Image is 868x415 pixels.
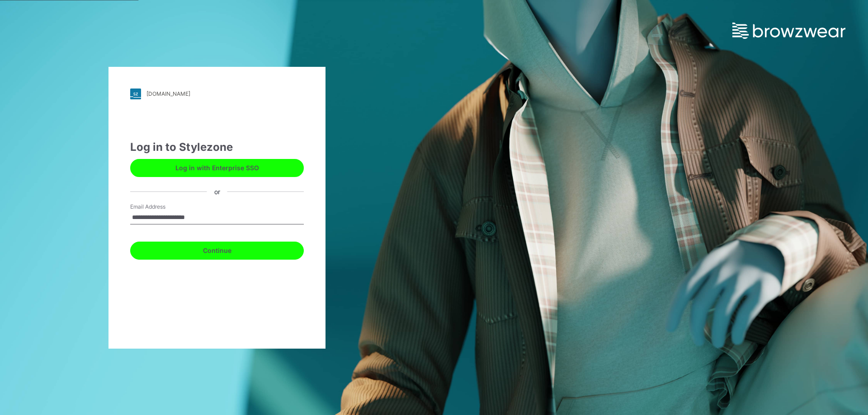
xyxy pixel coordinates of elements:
img: stylezone-logo.562084cfcfab977791bfbf7441f1a819.svg [130,89,141,99]
div: Log in to Stylezone [130,139,304,155]
img: browzwear-logo.e42bd6dac1945053ebaf764b6aa21510.svg [732,23,845,39]
button: Log in with Enterprise SSO [130,159,304,177]
button: Continue [130,242,304,260]
a: [DOMAIN_NAME] [130,89,304,99]
div: [DOMAIN_NAME] [146,90,190,97]
div: or [207,187,227,196]
label: Email Address [130,203,193,211]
